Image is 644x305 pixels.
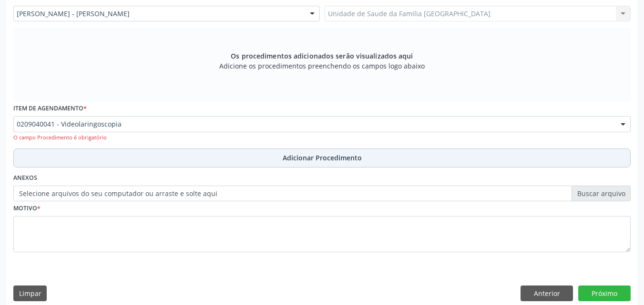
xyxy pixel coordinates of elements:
[13,201,41,216] label: Motivo
[219,61,425,71] span: Adicione os procedimentos preenchendo os campos logo abaixo
[521,285,573,302] button: Anterior
[17,9,300,19] span: [PERSON_NAME] - [PERSON_NAME]
[578,285,631,302] button: Próximo
[283,153,362,163] span: Adicionar Procedimento
[17,119,611,129] span: 0209040041 - Videolaringoscopia
[231,51,413,61] span: Os procedimentos adicionados serão visualizados aqui
[13,134,631,142] div: O campo Procedimento é obrigatório
[13,285,47,302] button: Limpar
[13,101,87,116] label: Item de agendamento
[13,171,37,186] label: Anexos
[13,148,631,167] button: Adicionar Procedimento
